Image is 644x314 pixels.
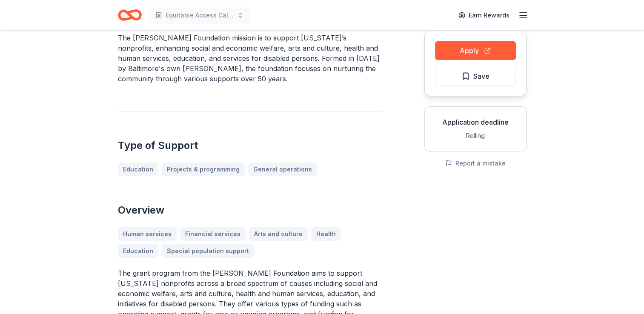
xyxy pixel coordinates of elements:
[248,163,317,176] a: General operations
[149,7,251,24] button: Equitable Access Calculators: Bridging the Digital Divide
[445,158,506,168] button: Report a mistake
[118,33,384,84] p: The [PERSON_NAME] Foundation mission is to support [US_STATE]’s nonprofits, enhancing social and ...
[473,71,489,82] span: Save
[162,163,245,176] a: Projects & programming
[118,203,384,217] h2: Overview
[435,41,516,60] button: Apply
[453,8,515,23] a: Earn Rewards
[166,10,234,20] span: Equitable Access Calculators: Bridging the Digital Divide
[435,67,516,86] button: Save
[118,5,142,25] a: Home
[432,131,519,141] div: Rolling
[432,117,519,127] div: Application deadline
[118,163,158,176] a: Education
[118,139,384,152] h2: Type of Support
